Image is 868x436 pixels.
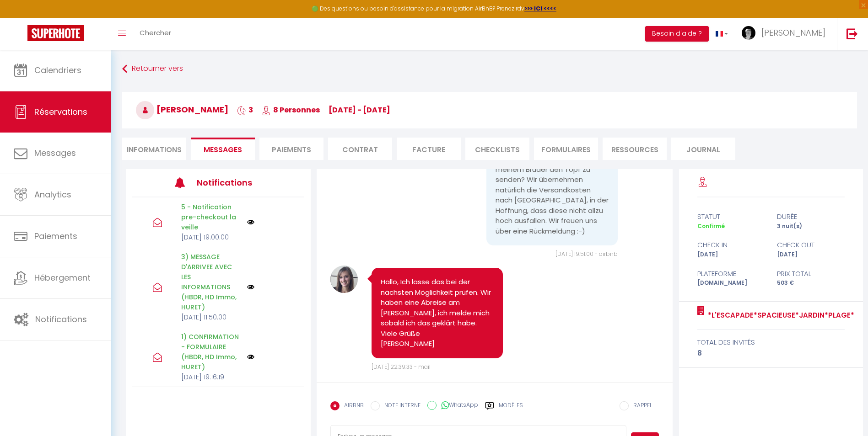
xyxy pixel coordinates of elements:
span: [DATE] 22:39:33 - mail [372,363,431,371]
p: [DATE] 11:50:00 [181,312,241,322]
span: Paiements [34,230,77,242]
a: >>> ICI <<<< [524,5,556,12]
div: Prix total [771,268,851,279]
span: 3 [237,105,253,115]
li: Journal [671,138,735,160]
span: [DATE] - [DATE] [329,105,390,115]
div: 3 nuit(s) [771,222,851,231]
div: total des invités [697,337,845,348]
span: Hébergement [34,272,91,283]
li: Contrat [328,138,392,160]
span: 8 Personnes [262,105,320,115]
img: logout [846,28,858,39]
div: 503 € [771,279,851,287]
li: Ressources [603,138,667,160]
li: Paiements [259,138,323,160]
li: FORMULAIRES [534,138,598,160]
li: CHECKLISTS [465,138,529,160]
img: NO IMAGE [247,218,254,226]
div: 8 [697,348,845,359]
span: Calendriers [34,64,81,76]
span: [PERSON_NAME] [136,104,228,115]
a: ... [PERSON_NAME] [735,18,837,50]
div: check in [691,239,771,250]
img: NO IMAGE [247,283,254,291]
div: durée [771,211,851,222]
img: ... [742,26,755,40]
p: [DATE] 19:00:00 [181,232,241,242]
div: statut [691,211,771,222]
span: Confirmé [697,222,725,230]
img: Super Booking [27,25,84,41]
label: RAPPEL [629,401,652,411]
a: Chercher [133,18,178,50]
span: Analytics [34,189,71,200]
span: Chercher [140,28,171,37]
p: 3) MESSAGE D'ARRIVEE AVEC LES INFORMATIONS (HBDR, HD Immo, HURET) [181,252,241,312]
p: 1) CONFIRMATION - FORMULAIRE (HBDR, HD Immo, HURET) [181,332,241,372]
h3: Notifications [197,172,269,193]
div: [DATE] [691,250,771,259]
div: [DOMAIN_NAME] [691,279,771,287]
li: Facture [397,138,461,160]
label: NOTE INTERNE [380,401,421,411]
a: Retourner vers [122,61,857,77]
span: [PERSON_NAME] [761,27,825,38]
span: Messages [34,147,76,159]
span: Réservations [34,106,87,117]
span: [DATE] 19:51:00 - airbnb [555,250,618,258]
div: Plateforme [691,268,771,279]
p: 5 - Notification pre-checkout la veille [181,202,241,232]
span: Messages [204,144,242,155]
button: Besoin d'aide ? [645,26,709,42]
img: NO IMAGE [247,353,254,361]
img: 17059422280526.jpg [330,266,358,293]
div: [DATE] [771,250,851,259]
a: *L'Escapade*Spacieuse*Jardin*Plage* [705,310,854,321]
label: WhatsApp [437,401,478,411]
li: Informations [122,138,186,160]
label: Modèles [499,401,523,417]
pre: Hallo, Ich lasse das bei der nächsten Möglichkeit prüfen. Wir haben eine Abreise am [PERSON_NAME]... [381,277,494,349]
p: [DATE] 19:16:19 [181,372,241,382]
label: AIRBNB [340,401,364,411]
span: Notifications [35,314,87,325]
div: check out [771,239,851,250]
